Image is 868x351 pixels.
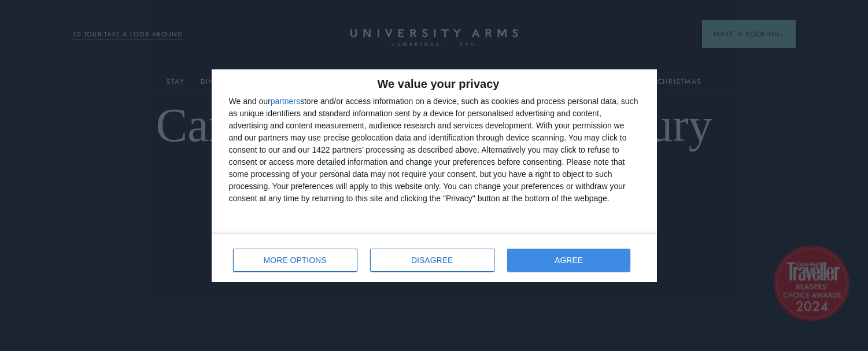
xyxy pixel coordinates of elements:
[212,69,657,282] div: qc-cmp2-ui
[370,249,494,272] button: DISAGREE
[507,249,631,272] button: AGREE
[229,95,640,205] div: We and our store and/or access information on a device, such as cookies and process personal data...
[271,97,300,105] button: partners
[411,256,453,264] span: DISAGREE
[229,78,640,90] h2: We value your privacy
[233,249,357,272] button: MORE OPTIONS
[555,256,583,264] span: AGREE
[264,256,327,264] span: MORE OPTIONS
